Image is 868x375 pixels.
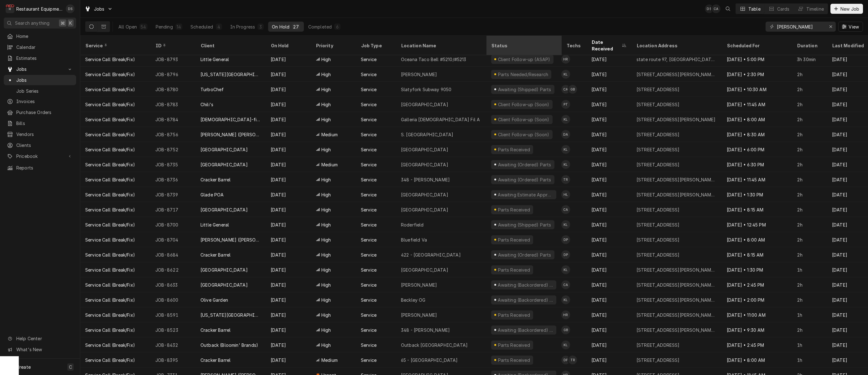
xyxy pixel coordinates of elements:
[561,175,570,184] div: TR
[16,6,62,12] div: Restaurant Equipment Diagnostics
[60,20,65,26] span: ⌘
[361,116,377,123] div: Service
[806,6,824,12] div: Timeline
[637,101,680,108] div: [STREET_ADDRESS]
[4,333,76,344] a: Go to Help Center
[568,85,577,94] div: Gary Beaver's Avatar
[401,131,453,138] div: S. [GEOGRAPHIC_DATA]
[200,116,261,123] div: [DEMOGRAPHIC_DATA]-fil-a Galleria
[792,187,827,202] div: 2h
[16,346,72,353] span: What's New
[141,23,146,30] div: 54
[586,187,632,202] div: [DATE]
[722,202,792,217] div: [DATE] • 8:15 AM
[16,142,73,148] span: Clients
[4,163,76,173] a: Reports
[150,172,195,187] div: JOB-8736
[85,86,135,93] div: Service Call (Break/Fix)
[266,157,311,172] div: [DATE]
[497,71,549,78] div: Parts Needed/Research
[321,56,331,63] span: High
[66,4,75,13] div: DS
[16,120,73,127] span: Bills
[792,172,827,187] div: 2h
[15,20,49,26] span: Search anything
[561,130,570,139] div: Dakota Arthur's Avatar
[259,23,262,30] div: 3
[69,20,72,26] span: K
[16,109,73,116] span: Purchase Orders
[792,127,827,142] div: 2h
[321,86,331,93] span: High
[586,52,632,67] div: [DATE]
[561,175,570,184] div: Thomas Ross's Avatar
[150,157,195,172] div: JOB-8735
[586,262,632,277] div: [DATE]
[150,187,195,202] div: JOB-8739
[561,160,570,169] div: Kaleb Lewis's Avatar
[266,52,311,67] div: [DATE]
[401,146,448,153] div: [GEOGRAPHIC_DATA]
[266,82,311,97] div: [DATE]
[586,127,632,142] div: [DATE]
[637,221,680,228] div: [STREET_ADDRESS]
[401,206,448,213] div: [GEOGRAPHIC_DATA]
[293,23,299,30] div: 27
[637,206,680,213] div: [STREET_ADDRESS]
[561,85,570,94] div: Chuck Almond's Avatar
[722,247,792,262] div: [DATE] • 8:15 AM
[792,262,827,277] div: 1h
[797,42,821,49] div: Duration
[16,55,73,61] span: Estimates
[586,232,632,247] div: [DATE]
[401,252,461,258] div: 422 - [GEOGRAPHIC_DATA]
[497,237,531,243] div: Parts Received
[200,146,248,153] div: [GEOGRAPHIC_DATA]
[777,6,790,12] div: Cards
[586,202,632,217] div: [DATE]
[150,82,195,97] div: JOB-8780
[561,205,570,214] div: CA
[586,82,632,97] div: [DATE]
[16,153,64,159] span: Pricebook
[401,56,466,63] div: Oceana Taco Bell #5210/#5213
[361,86,377,93] div: Service
[591,39,620,52] div: Date Received
[16,66,64,72] span: Jobs
[561,100,570,109] div: PT
[85,131,135,138] div: Service Call (Break/Fix)
[361,161,377,168] div: Service
[712,4,720,13] div: Chrissy Adams's Avatar
[66,4,75,13] div: Derek Stewart's Avatar
[722,262,792,277] div: [DATE] • 1:30 PM
[561,190,570,199] div: Huston Lewis's Avatar
[401,116,480,123] div: Galleria [DEMOGRAPHIC_DATA] Fil A
[321,116,331,123] span: High
[200,56,229,63] div: Little General
[401,86,451,93] div: Slatyfork Subway 9050
[637,42,715,49] div: Location Address
[321,191,331,198] span: High
[321,161,338,168] span: Medium
[561,235,570,244] div: DP
[361,252,377,258] div: Service
[792,52,827,67] div: 3h 30min
[16,335,72,342] span: Help Center
[150,127,195,142] div: JOB-8756
[266,217,311,232] div: [DATE]
[150,67,195,82] div: JOB-8796
[830,4,863,14] button: New Job
[361,191,377,198] div: Service
[85,206,135,213] div: Service Call (Break/Fix)
[839,6,860,12] span: New Job
[94,6,105,12] span: Jobs
[491,42,555,49] div: Status
[118,23,137,30] div: All Open
[200,191,224,198] div: Glade POA
[321,71,331,78] span: High
[712,4,720,13] div: CA
[16,77,73,83] span: Jobs
[200,206,248,213] div: [GEOGRAPHIC_DATA]
[217,23,221,30] div: 4
[637,146,680,153] div: [STREET_ADDRESS]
